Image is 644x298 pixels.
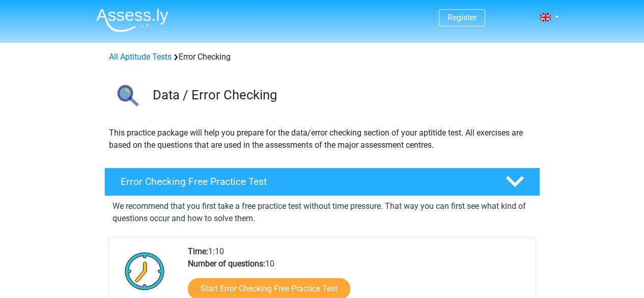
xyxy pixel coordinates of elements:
[96,8,169,32] img: Assessly
[188,259,265,268] b: Number of questions:
[447,13,477,22] a: Register
[105,75,148,119] img: error checking
[153,87,532,103] h3: Data / Error Checking
[100,168,544,196] a: Error Checking Free Practice Test
[188,247,208,256] b: Time:
[109,127,536,151] p: This practice package will help you prepare for the data/error checking section of your aptitide ...
[119,246,171,296] img: Clock
[113,200,532,225] p: We recommend that you first take a free practice test without time pressure. That way you can fir...
[121,176,489,187] h4: Error Checking Free Practice Test
[105,51,540,63] div: Error Checking
[109,52,172,62] a: All Aptitude Tests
